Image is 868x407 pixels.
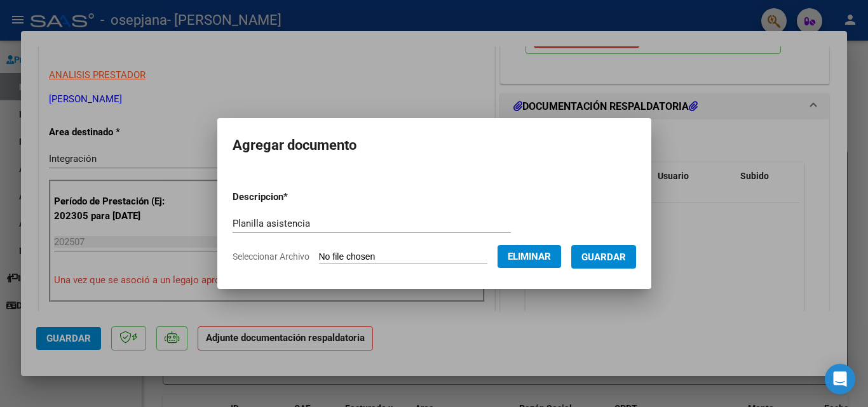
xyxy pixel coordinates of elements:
[233,133,636,157] h2: Agregar documento
[825,364,855,394] div: Open Intercom Messenger
[508,251,551,262] span: Eliminar
[581,251,626,263] span: Guardar
[571,245,636,269] button: Guardar
[233,190,354,204] p: Descripcion
[498,245,561,268] button: Eliminar
[233,251,309,262] span: Seleccionar Archivo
